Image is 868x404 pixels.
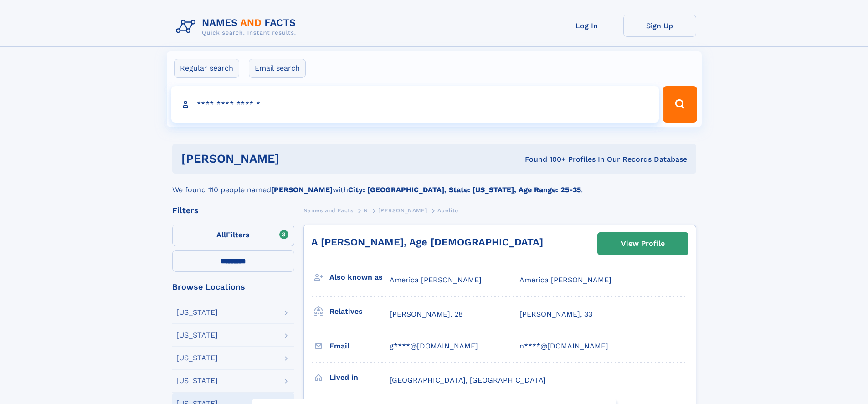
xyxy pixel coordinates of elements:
[303,205,354,216] a: Names and Facts
[176,377,218,384] div: [US_STATE]
[216,230,226,239] span: All
[171,86,659,123] input: search input
[390,309,463,319] a: [PERSON_NAME], 28
[329,370,390,385] h3: Lived in
[598,233,688,255] a: View Profile
[390,276,482,284] span: America [PERSON_NAME]
[437,207,458,214] span: Abelito
[623,15,696,37] a: Sign Up
[364,207,368,214] span: N
[172,174,696,195] div: We found 110 people named with .
[329,270,390,285] h3: Also known as
[519,309,592,319] a: [PERSON_NAME], 33
[378,205,427,216] a: [PERSON_NAME]
[176,332,218,339] div: [US_STATE]
[348,185,581,194] b: City: [GEOGRAPHIC_DATA], State: [US_STATE], Age Range: 25-35
[176,309,218,316] div: [US_STATE]
[364,205,368,216] a: N
[172,206,294,215] div: Filters
[181,153,402,164] h1: [PERSON_NAME]
[621,233,665,254] div: View Profile
[550,15,623,37] a: Log In
[249,59,306,78] label: Email search
[390,376,546,384] span: [GEOGRAPHIC_DATA], [GEOGRAPHIC_DATA]
[663,86,697,123] button: Search Button
[311,236,543,248] a: A [PERSON_NAME], Age [DEMOGRAPHIC_DATA]
[174,59,239,78] label: Regular search
[176,354,218,362] div: [US_STATE]
[378,207,427,214] span: [PERSON_NAME]
[172,15,303,39] img: Logo Names and Facts
[402,154,687,164] div: Found 100+ Profiles In Our Records Database
[329,338,390,354] h3: Email
[172,225,294,246] label: Filters
[271,185,333,194] b: [PERSON_NAME]
[172,283,294,291] div: Browse Locations
[329,304,390,319] h3: Relatives
[519,276,611,284] span: America [PERSON_NAME]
